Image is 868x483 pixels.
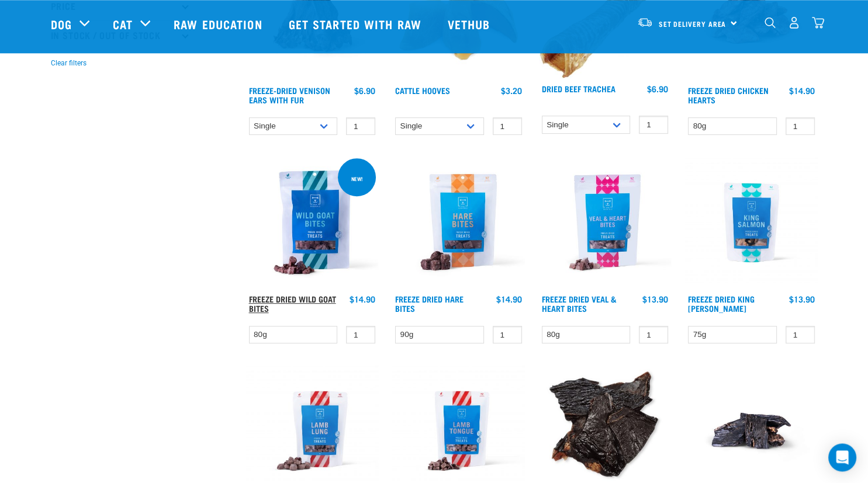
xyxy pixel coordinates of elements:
a: Freeze Dried Veal & Heart Bites [542,297,617,310]
a: Freeze-Dried Venison Ears with Fur [249,88,330,102]
img: home-icon-1@2x.png [765,17,776,28]
img: Raw Essentials Freeze Dried Veal & Heart Bites Treats [539,156,672,289]
img: van-moving.png [637,17,653,27]
div: $6.90 [647,84,668,93]
div: $13.90 [789,294,815,304]
a: Dog [51,15,72,33]
a: Raw Education [162,1,276,47]
img: home-icon@2x.png [812,16,824,29]
img: user.png [788,16,800,29]
div: $6.90 [354,86,375,95]
img: RE Product Shoot 2023 Nov8584 [685,156,818,289]
input: 1 [493,117,522,135]
div: $14.90 [789,86,815,95]
span: Set Delivery Area [659,22,727,26]
input: 1 [786,326,815,344]
div: $14.90 [350,294,375,304]
div: $14.90 [496,294,522,304]
div: new! [346,170,368,187]
a: Get started with Raw [277,1,436,47]
div: $13.90 [642,294,668,304]
a: Dried Beef Trachea [542,86,615,91]
input: 1 [346,326,375,344]
button: Clear filters [51,58,87,68]
img: Raw Essentials Freeze Dried Hare Bites [392,156,525,289]
input: 1 [493,326,522,344]
a: Vethub [436,1,505,47]
a: Freeze Dried King [PERSON_NAME] [688,297,755,310]
div: $3.20 [501,86,522,95]
a: Cattle Hooves [395,88,450,92]
input: 1 [639,116,668,134]
a: Freeze Dried Wild Goat Bites [249,297,336,310]
input: 1 [786,117,815,135]
div: Open Intercom Messenger [828,443,856,471]
input: 1 [639,326,668,344]
a: Cat [113,15,133,33]
a: Freeze Dried Chicken Hearts [688,88,769,102]
a: Freeze Dried Hare Bites [395,297,464,310]
input: 1 [346,117,375,135]
img: Raw Essentials Freeze Dried Wild Goat Bites PetTreats Product Shot [246,156,379,289]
